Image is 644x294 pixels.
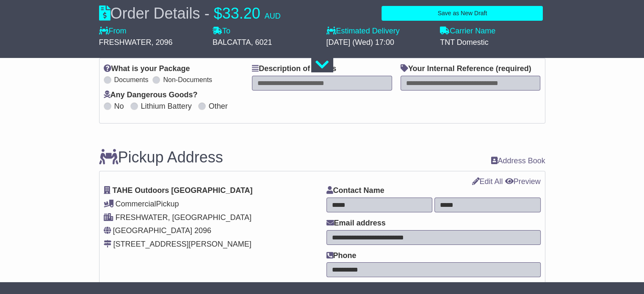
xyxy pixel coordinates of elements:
label: What is your Package [104,64,190,74]
label: Other [209,102,228,111]
button: Save as New Draft [381,6,543,21]
a: Preview [505,177,540,186]
div: [STREET_ADDRESS][PERSON_NAME] [113,240,252,249]
span: $ [214,5,222,22]
span: BALCATTA [213,38,251,47]
a: Address Book [491,157,545,166]
div: [DATE] (Wed) 17:00 [326,38,432,47]
h3: Pickup Address [99,149,223,166]
label: From [99,27,127,36]
label: Phone [326,251,357,261]
label: Carrier Name [440,27,495,36]
label: Any Dangerous Goods? [104,91,198,100]
span: Commercial [116,200,156,208]
label: No [114,102,124,111]
label: Lithium Battery [141,102,192,111]
span: 33.20 [222,5,260,22]
div: Pickup [104,200,318,209]
span: [GEOGRAPHIC_DATA] [113,226,192,235]
span: FRESHWATER [99,38,152,47]
span: , 6021 [251,38,272,47]
label: Documents [114,76,149,84]
a: Edit All [472,177,503,186]
label: Estimated Delivery [326,27,432,36]
span: 2096 [194,226,211,235]
label: Non-Documents [163,76,212,84]
span: FRESHWATER, [GEOGRAPHIC_DATA] [116,213,252,222]
div: TNT Domestic [440,38,545,47]
div: Order Details - [99,4,281,22]
span: TAHE Outdoors [GEOGRAPHIC_DATA] [113,186,253,195]
label: To [213,27,230,36]
span: , 2096 [152,38,173,47]
label: Email address [326,219,386,228]
label: Contact Name [326,186,384,195]
span: AUD [265,12,281,20]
